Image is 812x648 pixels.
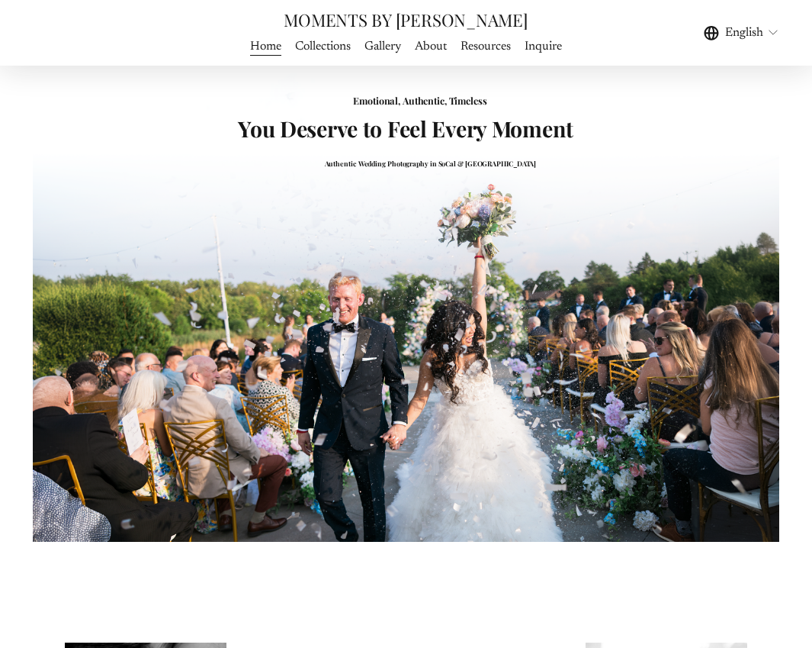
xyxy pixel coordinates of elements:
[325,159,537,168] strong: Authentic Wedding Photography in SoCal & [GEOGRAPHIC_DATA]
[364,36,401,56] a: folder dropdown
[525,36,562,56] a: Inquire
[238,114,573,143] strong: You Deserve to Feel Every Moment
[284,8,528,31] a: MOMENTS BY [PERSON_NAME]
[461,36,511,56] a: Resources
[704,22,780,43] div: language picker
[250,36,281,56] a: Home
[295,36,351,56] a: Collections
[725,24,763,42] span: English
[364,37,401,56] span: Gallery
[353,94,486,107] strong: Emotional, Authentic, Timeless
[415,36,447,56] a: About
